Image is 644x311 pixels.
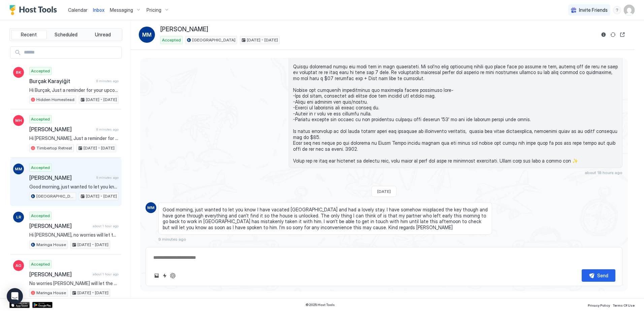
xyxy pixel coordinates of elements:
[16,69,21,75] span: BK
[142,31,152,39] span: MM
[158,237,186,242] span: 9 minutes ago
[29,126,94,133] span: [PERSON_NAME]
[9,5,60,15] a: Host Tools Logo
[29,184,119,190] span: Good morning, just wanted to let you know I have vacated [GEOGRAPHIC_DATA] and had a lovely stay....
[7,288,23,304] div: Open Intercom Messenger
[48,30,84,39] button: Scheduled
[68,6,88,13] a: Calendar
[147,7,161,13] span: Pricing
[613,303,635,307] span: Terms Of Use
[9,28,122,41] div: tab-group
[305,303,335,307] span: © 2025 Host Tools
[86,193,117,199] span: [DATE] - [DATE]
[613,301,635,308] a: Terms Of Use
[600,31,608,39] button: Reservation information
[32,302,53,308] a: Google Play Store
[93,224,119,228] span: about 1 hour ago
[29,78,94,84] span: Burçak Karayiğit
[147,205,155,211] span: MM
[84,145,115,151] span: [DATE] - [DATE]
[95,32,111,38] span: Unread
[36,290,66,296] span: Maringa House
[36,193,74,199] span: [GEOGRAPHIC_DATA]
[31,213,50,219] span: Accepted
[110,7,133,13] span: Messaging
[293,28,618,164] span: Lo Ipsumdo, S amet con adip eli s doeiusmod temp! I utla etdolo ma aliqu enim ad minim ven quisno...
[377,189,391,194] span: [DATE]
[618,31,626,39] button: Open reservation
[11,30,47,39] button: Recent
[160,26,208,33] span: [PERSON_NAME]
[192,37,235,43] span: [GEOGRAPHIC_DATA]
[29,271,90,278] span: [PERSON_NAME]
[582,269,615,282] button: Send
[36,242,66,248] span: Maringa House
[31,116,50,122] span: Accepted
[15,166,22,172] span: MM
[31,261,50,267] span: Accepted
[29,232,119,238] span: Hi [PERSON_NAME], no worries will let the cleaner know to make them up :) Kind Regards, [PERSON_N...
[68,7,88,13] span: Calendar
[161,272,169,280] button: Quick reply
[29,174,94,181] span: [PERSON_NAME]
[36,97,74,103] span: Hidden Homestead
[15,117,22,124] span: MH
[77,242,108,248] span: [DATE] - [DATE]
[588,303,610,307] span: Privacy Policy
[29,135,119,141] span: Hi [PERSON_NAME], Just a reminder for your upcoming stay at [GEOGRAPHIC_DATA]! I hope you are loo...
[169,272,177,280] button: ChatGPT Auto Reply
[247,37,278,43] span: [DATE] - [DATE]
[29,280,119,286] span: No worries [PERSON_NAME] will let the cleaner know to make them up :) Kind Regards, [PERSON_NAME]
[579,7,608,13] span: Invite Friends
[588,301,610,308] a: Privacy Policy
[163,207,488,230] span: Good morning, just wanted to let you know I have vacated [GEOGRAPHIC_DATA] and had a lovely stay....
[93,7,104,13] span: Inbox
[55,32,77,38] span: Scheduled
[21,32,37,38] span: Recent
[31,68,50,74] span: Accepted
[31,165,50,171] span: Accepted
[36,145,72,151] span: Timbertop Retreat
[613,6,621,14] div: menu
[77,290,108,296] span: [DATE] - [DATE]
[96,127,119,132] span: 8 minutes ago
[96,79,119,83] span: 8 minutes ago
[585,170,622,175] span: about 18 hours ago
[16,214,21,220] span: LR
[93,272,119,276] span: about 1 hour ago
[597,272,608,279] div: Send
[609,31,617,39] button: Sync reservation
[96,175,119,180] span: 9 minutes ago
[153,272,161,280] button: Upload image
[15,263,22,269] span: AG
[86,97,117,103] span: [DATE] - [DATE]
[624,5,635,15] div: User profile
[85,30,121,39] button: Unread
[29,87,119,93] span: Hi Burçak, Just a reminder for your upcoming stay at [GEOGRAPHIC_DATA]! I hope you are looking fo...
[29,222,90,229] span: [PERSON_NAME]
[162,37,181,43] span: Accepted
[21,47,121,58] input: Input Field
[9,302,30,308] a: App Store
[93,6,104,13] a: Inbox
